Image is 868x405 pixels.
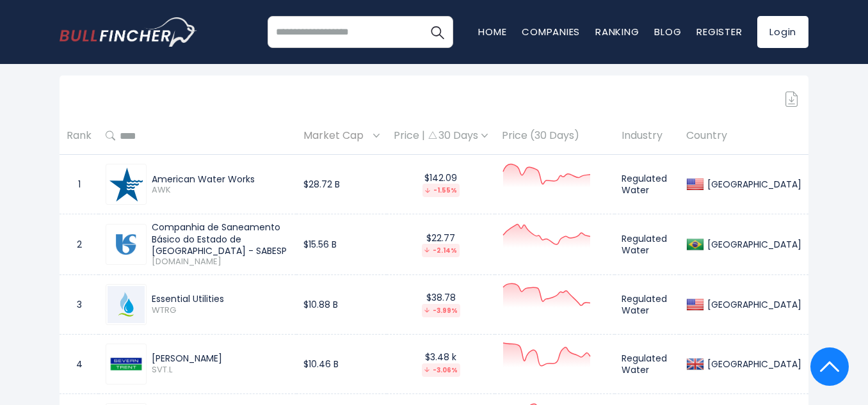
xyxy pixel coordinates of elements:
[296,334,387,393] td: $10.46 B
[60,17,197,47] a: Go to homepage
[654,25,681,38] a: Blog
[757,16,808,48] a: Login
[60,117,99,155] th: Rank
[704,179,801,190] div: [GEOGRAPHIC_DATA]
[704,358,801,370] div: [GEOGRAPHIC_DATA]
[152,305,289,316] span: WTRG
[296,155,387,214] td: $28.72 B
[60,334,99,393] td: 4
[152,353,289,364] div: [PERSON_NAME]
[704,299,801,310] div: [GEOGRAPHIC_DATA]
[152,221,289,257] div: Companhia de Saneamento Básico do Estado de [GEOGRAPHIC_DATA] - SABESP
[152,365,289,376] span: SVT.L
[615,214,679,274] td: Regulated Water
[108,286,145,323] img: WTRG.png
[108,345,145,383] img: SVT.L.png
[615,334,679,393] td: Regulated Water
[422,363,460,377] div: -3.06%
[615,117,679,155] th: Industry
[422,304,460,317] div: -3.99%
[522,25,580,38] a: Companies
[394,129,488,143] div: Price | 30 Days
[394,351,488,376] div: $3.48 k
[394,232,488,257] div: $22.77
[60,17,197,47] img: bullfincher logo
[421,16,453,48] button: Search
[615,274,679,334] td: Regulated Water
[109,168,143,201] img: AWK.svg
[296,214,387,274] td: $15.56 B
[422,184,460,197] div: -1.55%
[296,274,387,334] td: $10.88 B
[60,214,99,274] td: 2
[478,25,506,38] a: Home
[704,239,801,250] div: [GEOGRAPHIC_DATA]
[394,292,488,317] div: $38.78
[152,257,289,267] span: [DOMAIN_NAME]
[60,155,99,214] td: 1
[60,274,99,334] td: 3
[422,244,460,257] div: -2.14%
[595,25,639,38] a: Ranking
[303,126,370,146] span: Market Cap
[152,185,289,196] span: AWK
[394,172,488,197] div: $142.09
[615,155,679,214] td: Regulated Water
[108,226,145,263] img: SBSP3.SA.png
[696,25,742,38] a: Register
[495,117,615,155] th: Price (30 Days)
[152,173,289,185] div: American Water Works
[152,293,289,305] div: Essential Utilities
